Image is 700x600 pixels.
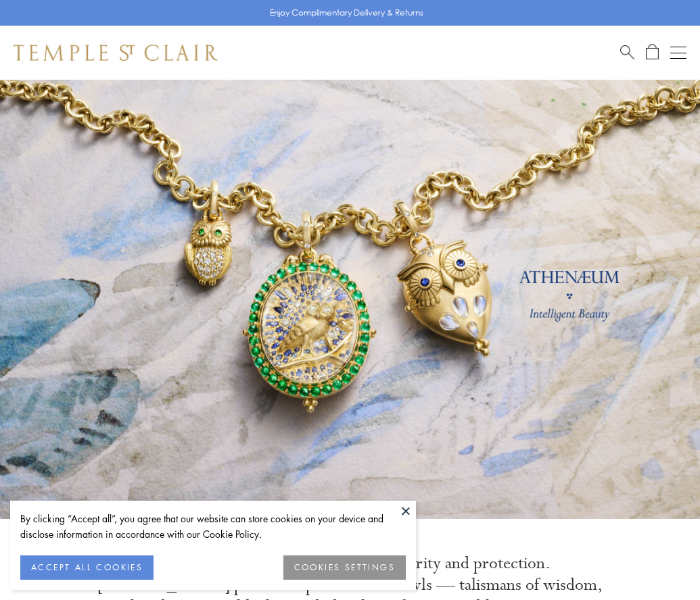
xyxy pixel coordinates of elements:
[646,44,659,61] a: Open Shopping Bag
[270,6,423,20] p: Enjoy Complimentary Delivery & Returns
[283,555,406,580] button: COOKIES SETTINGS
[620,44,634,61] a: Search
[20,511,406,542] div: By clicking “Accept all”, you agree that our website can store cookies on your device and disclos...
[14,45,218,61] img: Temple St. Clair
[20,555,154,580] button: ACCEPT ALL COOKIES
[670,45,686,61] button: Open navigation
